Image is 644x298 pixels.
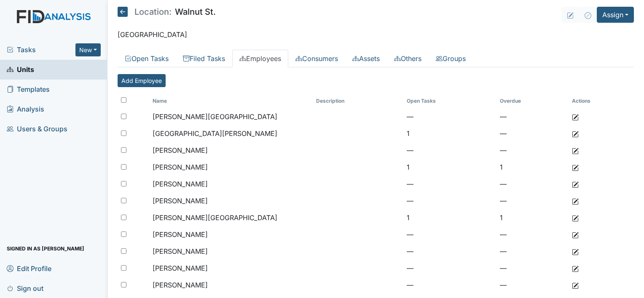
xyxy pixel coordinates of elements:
[429,50,473,67] a: Groups
[496,260,569,277] td: —
[118,74,166,87] a: Add Employee
[153,230,208,239] span: [PERSON_NAME]
[7,83,50,96] span: Templates
[496,192,569,209] td: —
[313,94,403,108] th: Toggle SortBy
[403,243,496,260] td: —
[7,282,43,295] span: Sign out
[153,281,208,289] span: [PERSON_NAME]
[232,50,288,67] a: Employees
[153,180,208,188] span: [PERSON_NAME]
[403,142,496,159] td: —
[403,125,496,142] td: 1
[153,112,277,121] span: [PERSON_NAME][GEOGRAPHIC_DATA]
[118,7,216,17] h5: Walnut St.
[496,209,569,226] td: 1
[387,50,429,67] a: Others
[496,159,569,176] td: 1
[134,8,172,16] span: Location:
[496,94,569,108] th: Toggle SortBy
[7,242,84,255] span: Signed in as [PERSON_NAME]
[403,192,496,209] td: —
[7,45,75,55] a: Tasks
[403,260,496,277] td: —
[7,63,34,76] span: Units
[496,243,569,260] td: —
[403,226,496,243] td: —
[403,176,496,192] td: —
[149,94,313,108] th: Toggle SortBy
[569,94,634,108] th: Actions
[403,209,496,226] td: 1
[153,264,208,272] span: [PERSON_NAME]
[496,277,569,293] td: —
[75,43,101,56] button: New
[403,94,496,108] th: Toggle SortBy
[121,97,126,103] input: Toggle All Rows Selected
[153,247,208,255] span: [PERSON_NAME]
[153,146,208,154] span: [PERSON_NAME]
[153,213,277,222] span: [PERSON_NAME][GEOGRAPHIC_DATA]
[403,108,496,125] td: —
[118,50,176,67] a: Open Tasks
[7,262,51,275] span: Edit Profile
[496,142,569,159] td: —
[403,159,496,176] td: 1
[496,226,569,243] td: —
[345,50,387,67] a: Assets
[176,50,232,67] a: Filed Tasks
[7,122,67,136] span: Users & Groups
[118,29,634,40] p: [GEOGRAPHIC_DATA]
[496,125,569,142] td: —
[403,277,496,293] td: —
[496,108,569,125] td: —
[597,7,634,23] button: Assign
[153,129,277,138] span: [GEOGRAPHIC_DATA][PERSON_NAME]
[153,197,208,205] span: [PERSON_NAME]
[496,176,569,192] td: —
[7,103,44,116] span: Analysis
[288,50,345,67] a: Consumers
[153,163,208,171] span: [PERSON_NAME]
